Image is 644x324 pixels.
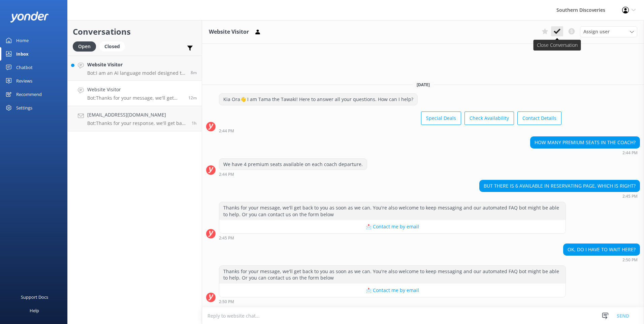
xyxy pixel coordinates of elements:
p: Bot: Thanks for your message, we'll get back to you as soon as we can. You're also welcome to kee... [87,95,183,101]
div: Assign User [580,26,637,37]
div: Settings [16,101,32,115]
span: Assign user [583,28,610,35]
span: Sep 25 2025 02:50pm (UTC +12:00) Pacific/Auckland [188,95,197,101]
a: Closed [99,42,128,50]
p: Bot: I am an AI language model designed to answer your questions based on a knowledge base provid... [87,70,186,76]
h4: Website Visitor [87,61,186,68]
div: OK, DO I HAVE TO WAIT HERE? [563,244,640,255]
div: Sep 25 2025 02:45pm (UTC +12:00) Pacific/Auckland [219,235,566,240]
div: Help [30,304,39,317]
div: We have 4 premium seats available on each coach departure. [219,159,367,170]
div: Reviews [16,74,32,88]
a: [EMAIL_ADDRESS][DOMAIN_NAME]Bot:Thanks for your response, we'll get back to you as soon as we can... [68,106,202,131]
strong: 2:50 PM [219,300,234,304]
button: Special Deals [421,111,461,125]
strong: 2:50 PM [622,258,638,262]
strong: 2:44 PM [622,151,638,155]
div: Chatbot [16,61,33,74]
div: Sep 25 2025 02:45pm (UTC +12:00) Pacific/Auckland [479,194,640,198]
strong: 2:44 PM [219,129,234,133]
button: 📩 Contact me by email [219,284,566,297]
span: Sep 25 2025 02:54pm (UTC +12:00) Pacific/Auckland [191,70,197,75]
div: Support Docs [21,290,48,304]
h4: [EMAIL_ADDRESS][DOMAIN_NAME] [87,111,187,119]
div: Closed [99,41,125,52]
div: Sep 25 2025 02:50pm (UTC +12:00) Pacific/Auckland [219,299,566,304]
div: Home [16,34,29,47]
div: Recommend [16,88,42,101]
strong: 2:44 PM [219,172,234,176]
a: Website VisitorBot:I am an AI language model designed to answer your questions based on a knowled... [68,56,202,81]
button: Check Availability [464,111,514,125]
span: Sep 25 2025 01:16pm (UTC +12:00) Pacific/Auckland [192,120,197,126]
span: [DATE] [413,82,434,88]
a: Website VisitorBot:Thanks for your message, we'll get back to you as soon as we can. You're also ... [68,81,202,106]
strong: 2:45 PM [622,194,638,198]
a: Open [73,42,99,50]
div: Thanks for your message, we'll get back to you as soon as we can. You're also welcome to keep mes... [219,202,566,220]
div: Sep 25 2025 02:50pm (UTC +12:00) Pacific/Auckland [563,257,640,262]
div: Inbox [16,47,29,61]
button: Contact Details [517,111,561,125]
div: Kia Ora👋 I am Tama the Tawaki! Here to answer all your questions. How can I help? [219,94,417,105]
div: BUT THERE IS 6 AVAILABLE IN RESERVATING PAGE, WHICH IS RIGHT? [480,180,640,192]
p: Bot: Thanks for your response, we'll get back to you as soon as we can during opening hours. [87,120,187,126]
h2: Conversations [73,25,197,38]
button: 📩 Contact me by email [219,220,566,233]
div: Thanks for your message, we'll get back to you as soon as we can. You're also welcome to keep mes... [219,266,566,284]
div: Sep 25 2025 02:44pm (UTC +12:00) Pacific/Auckland [219,172,367,176]
div: HOW MANY PREMIUM SEATS IN THE COACH? [530,137,640,148]
strong: 2:45 PM [219,236,234,240]
div: Sep 25 2025 02:44pm (UTC +12:00) Pacific/Auckland [219,128,561,133]
img: yonder-white-logo.png [10,11,49,23]
div: Open [73,41,96,52]
h3: Website Visitor [209,28,249,36]
div: Sep 25 2025 02:44pm (UTC +12:00) Pacific/Auckland [530,150,640,155]
h4: Website Visitor [87,86,183,93]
